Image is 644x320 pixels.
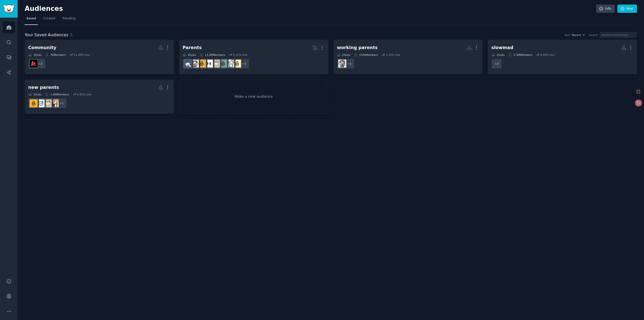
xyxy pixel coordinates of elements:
[183,53,196,57] div: 9 Sub s
[61,15,77,25] a: Trending
[199,53,225,57] div: 13.2M Members
[51,99,59,107] img: OldNewParents
[540,53,554,57] div: 0.20 % /mo
[25,5,596,13] h2: Audiences
[233,60,241,67] img: Parenting
[491,53,505,57] div: 2 Sub s
[41,15,57,25] a: Curated
[28,53,42,57] div: 3 Sub s
[191,60,199,67] img: parentsofmultiples
[219,60,227,67] img: SingleParents
[25,32,68,38] span: Your Saved Audiences
[239,58,250,69] div: + 1
[354,53,378,57] div: 133k Members
[70,32,73,37] span: 5
[28,93,42,96] div: 5 Sub s
[44,99,52,107] img: beyondthebump
[43,16,55,21] span: Curated
[233,53,248,57] div: 0.12 % /mo
[589,33,598,37] div: Search
[337,53,350,57] div: 2 Sub s
[26,16,36,21] span: Saved
[25,80,174,114] a: new parents5Subs1.4MMembers0.95% /mo+1OldNewParentsbeyondthebumpregretfulparentsNewParents
[3,5,15,13] img: GummySearch logo
[77,93,91,96] div: 0.95 % /mo
[30,60,37,67] img: kajabi
[45,93,69,96] div: 1.4M Members
[184,60,192,67] img: Parents
[179,80,328,114] a: Make a new audience
[337,45,378,51] div: working parents
[205,60,213,67] img: toddlers
[572,33,581,37] span: Recent
[508,53,532,57] div: 2.3M Members
[386,53,400,57] div: 1.15 % /mo
[226,60,234,67] img: daddit
[491,58,502,69] div: + 2
[25,15,38,25] a: Saved
[25,40,174,74] a: Community3Subs7kMembers11.39% /mo+2kajabi
[334,40,483,74] a: working parents2Subs133kMembers1.15% /mo+1workingmoms
[28,45,56,51] div: Community
[596,5,615,13] a: Info
[617,5,637,13] a: New
[491,45,513,51] div: slowmad
[212,60,220,67] img: beyondthebump
[28,84,59,91] div: new parents
[30,99,37,107] img: NewParents
[183,45,202,51] div: Parents
[74,53,90,57] div: 11.39 % /mo
[565,33,570,37] div: Sort
[37,99,45,107] img: regretfulparents
[198,60,206,67] img: NewParents
[488,40,637,74] a: slowmad2Subs2.3MMembers0.20% /mo+2
[45,53,66,57] div: 7k Members
[35,58,46,69] div: + 2
[572,33,585,37] button: Recent
[179,40,328,74] a: Parents9Subs13.2MMembers0.12% /mo+1ParentingdadditSingleParentsbeyondthebumptoddlersNewParentspar...
[600,32,637,38] input: Audience/Subreddit
[344,58,355,69] div: + 1
[56,98,67,109] div: + 1
[338,60,346,67] img: workingmoms
[62,16,75,21] span: Trending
